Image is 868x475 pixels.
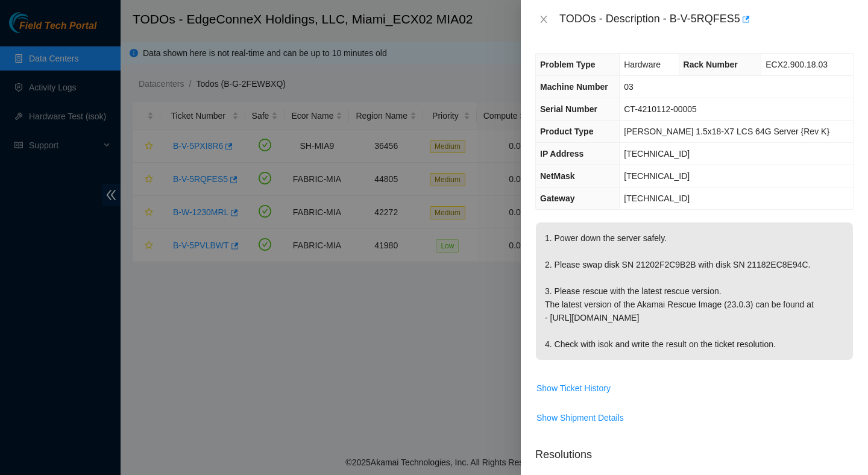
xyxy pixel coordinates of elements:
[540,104,597,114] span: Serial Number
[540,193,575,203] span: Gateway
[536,408,624,427] button: Show Shipment Details
[535,437,854,463] p: Resolutions
[540,171,575,181] span: NetMask
[536,411,624,424] span: Show Shipment Details
[536,382,611,395] span: Show Ticket History
[624,104,697,114] span: CT-4210112-00005
[624,127,829,136] span: [PERSON_NAME] 1.5x18-X7 LCS 64G Server {Rev K}
[624,60,661,69] span: Hardware
[624,149,690,159] span: [TECHNICAL_ID]
[540,149,583,159] span: IP Address
[536,222,853,360] p: 1. Power down the server safely. 2. Please swap disk SN 21202F2C9B2B with disk SN 21182EC8E94C. 3...
[624,193,690,203] span: [TECHNICAL_ID]
[540,60,596,69] span: Problem Type
[536,379,611,398] button: Show Ticket History
[540,82,608,92] span: Machine Number
[624,82,634,92] span: 03
[559,10,854,29] div: TODOs - Description - B-V-5RQFES5
[684,60,738,69] span: Rack Number
[539,14,549,24] span: close
[540,127,593,136] span: Product Type
[535,14,552,25] button: Close
[766,60,828,69] span: ECX2.900.18.03
[624,171,690,181] span: [TECHNICAL_ID]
